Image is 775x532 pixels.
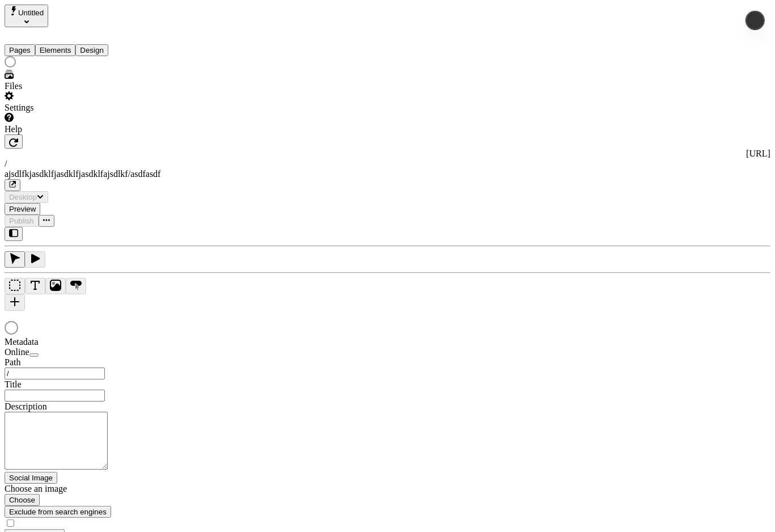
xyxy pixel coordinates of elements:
span: Online [5,347,29,357]
div: [URL] [5,149,770,159]
span: Untitled [18,9,44,17]
button: Elements [35,44,76,56]
span: Description [5,402,47,411]
button: Social Image [5,472,57,484]
button: Desktop [5,191,48,203]
button: Text [25,278,45,294]
button: Preview [5,203,40,215]
button: Publish [5,215,39,227]
button: Image [45,278,66,294]
div: ajsdlfkjasdklfjasdklfjasdklfajsdlkf/asdfasdf [5,169,770,179]
button: Design [75,44,108,56]
span: Path [5,357,20,367]
div: Settings [5,103,141,113]
button: Exclude from search engines [5,506,111,518]
button: Button [66,278,86,294]
button: Pages [5,44,35,56]
span: Social Image [9,474,53,482]
button: Box [5,278,25,294]
button: Select site [5,5,48,27]
span: Title [5,379,22,389]
div: Metadata [5,337,141,347]
div: Files [5,81,141,91]
span: Desktop [9,193,37,201]
span: Choose [9,496,35,504]
div: Choose an image [5,484,141,494]
span: Exclude from search engines [9,508,107,516]
span: Preview [9,205,36,213]
div: / [5,159,770,169]
div: Help [5,124,141,134]
button: Choose [5,494,40,506]
span: Publish [9,217,34,225]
